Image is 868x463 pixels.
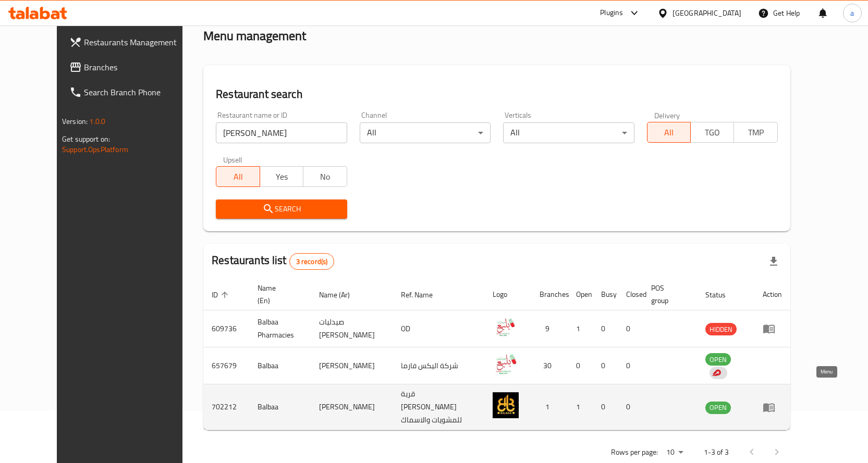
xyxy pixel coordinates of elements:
[216,122,347,143] input: Search for restaurant name or ID..
[754,279,790,310] th: Action
[705,323,737,335] div: HIDDEN
[216,166,260,187] button: All
[289,253,335,270] div: Total records count
[531,279,568,310] th: Branches
[652,125,687,140] span: All
[393,384,484,430] td: قرية [PERSON_NAME] للمشويات والاسماك
[393,310,484,347] td: OD
[61,30,202,55] a: Restaurants Management
[311,347,393,384] td: [PERSON_NAME]
[647,122,691,143] button: All
[249,347,311,384] td: Balbaa
[303,166,347,187] button: No
[84,61,193,73] span: Branches
[651,282,684,307] span: POS group
[761,249,786,274] div: Export file
[62,143,128,156] a: Support.OpsPlatform
[61,55,202,80] a: Branches
[654,111,680,119] label: Delivery
[503,122,634,143] div: All
[593,347,618,384] td: 0
[618,279,643,310] th: Closed
[705,353,731,366] div: OPEN
[662,445,687,460] div: Rows per page:
[223,156,242,163] label: Upsell
[221,169,255,184] span: All
[216,199,347,219] button: Search
[319,289,363,301] span: Name (Ar)
[705,402,731,414] div: OPEN
[704,446,729,459] p: 1-3 of 3
[600,7,623,19] div: Plugins
[733,122,777,143] button: TMP
[712,368,721,378] img: delivery hero logo
[568,279,593,310] th: Open
[618,310,643,347] td: 0
[705,289,739,301] span: Status
[62,132,110,146] span: Get support on:
[531,384,568,430] td: 1
[308,169,343,184] span: No
[493,351,519,377] img: Balbaa
[212,289,231,301] span: ID
[705,402,731,414] span: OPEN
[705,354,731,366] span: OPEN
[203,28,306,44] h2: Menu management
[690,122,734,143] button: TGO
[393,347,484,384] td: شركة اليكس فارما
[84,86,193,98] span: Search Branch Phone
[593,384,618,430] td: 0
[203,310,249,347] td: 609736
[710,367,727,379] div: Indicates that the vendor menu management has been moved to DH Catalog service
[311,310,393,347] td: صيدليات [PERSON_NAME]
[89,115,105,128] span: 1.0.0
[738,125,773,140] span: TMP
[311,384,393,430] td: [PERSON_NAME]
[531,310,568,347] td: 9
[593,279,618,310] th: Busy
[618,347,643,384] td: 0
[260,166,303,187] button: Yes
[203,384,249,430] td: 702212
[249,310,311,347] td: Balbaa Pharmacies
[62,115,88,128] span: Version:
[568,384,593,430] td: 1
[61,80,202,105] a: Search Branch Phone
[618,384,643,430] td: 0
[216,86,778,102] h2: Restaurant search
[568,347,593,384] td: 0
[705,323,737,335] span: HIDDEN
[290,257,334,267] span: 3 record(s)
[258,282,298,307] span: Name (En)
[401,289,446,301] span: Ref. Name
[224,203,338,216] span: Search
[84,36,193,48] span: Restaurants Management
[611,446,658,459] p: Rows per page:
[695,125,730,140] span: TGO
[360,122,491,143] div: All
[212,253,334,270] h2: Restaurants list
[593,310,618,347] td: 0
[203,279,790,430] table: enhanced table
[249,384,311,430] td: Balbaa
[568,310,593,347] td: 1
[763,322,782,335] div: Menu
[673,7,741,19] div: [GEOGRAPHIC_DATA]
[493,314,519,340] img: Balbaa Pharmacies
[484,279,531,310] th: Logo
[531,347,568,384] td: 30
[493,392,519,418] img: Balbaa
[850,7,854,19] span: a
[264,169,299,184] span: Yes
[203,347,249,384] td: 657679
